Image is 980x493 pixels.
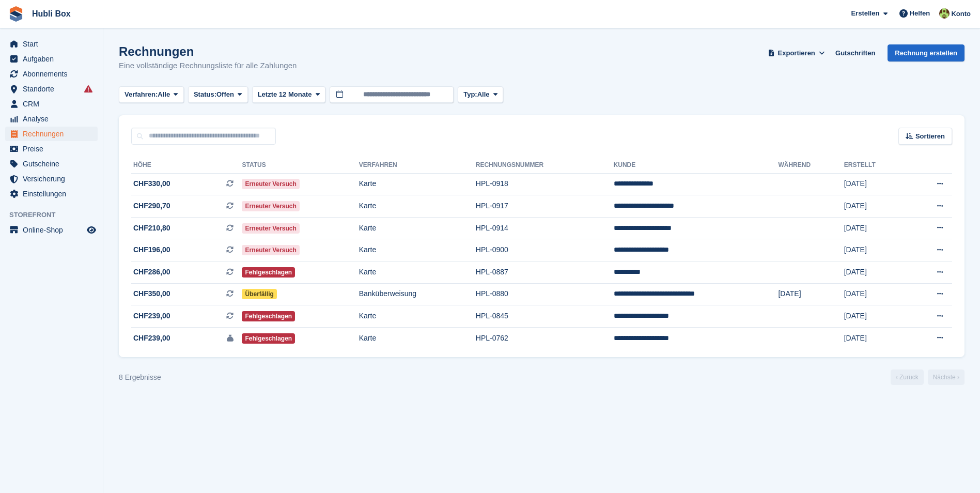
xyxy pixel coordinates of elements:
[844,261,908,284] td: [DATE]
[359,327,476,349] td: Karte
[5,97,98,111] a: menu
[133,288,170,299] span: CHF350,00
[359,217,476,239] td: Karte
[463,89,477,100] span: Typ:
[476,217,614,239] td: HPL-0914
[252,86,326,103] button: Letzte 12 Monate
[23,52,85,66] span: Aufgaben
[844,217,908,239] td: [DATE]
[359,195,476,218] td: Karte
[5,82,98,96] a: menu
[242,289,276,299] span: Überfällig
[951,9,971,19] span: Konto
[23,112,85,126] span: Analyse
[5,127,98,141] a: menu
[23,157,85,171] span: Gutscheine
[844,157,908,174] th: Erstellt
[85,224,98,236] a: Vorschau-Shop
[851,8,879,19] span: Erstellen
[359,239,476,261] td: Karte
[23,223,85,237] span: Online-Shop
[844,195,908,218] td: [DATE]
[158,89,170,100] span: Alle
[614,157,779,174] th: Kunde
[23,172,85,186] span: Versicherung
[888,44,965,61] a: Rechnung erstellen
[844,305,908,328] td: [DATE]
[844,173,908,195] td: [DATE]
[5,37,98,51] a: menu
[125,89,158,100] span: Verfahren:
[778,48,815,58] span: Exportieren
[5,223,98,237] a: Speisekarte
[242,157,359,174] th: Status
[242,333,295,344] span: Fehlgeschlagen
[5,157,98,171] a: menu
[23,37,85,51] span: Start
[889,369,967,385] nav: Page
[188,86,248,103] button: Status: Offen
[844,283,908,305] td: [DATE]
[778,283,844,305] td: [DATE]
[133,201,170,211] span: CHF290,70
[23,187,85,201] span: Einstellungen
[359,173,476,195] td: Karte
[216,89,234,100] span: Offen
[477,89,490,100] span: Alle
[359,261,476,284] td: Karte
[831,44,879,61] a: Gutschriften
[928,369,965,385] a: Nächste
[476,261,614,284] td: HPL-0887
[23,142,85,156] span: Preise
[119,86,184,103] button: Verfahren: Alle
[242,179,299,189] span: Erneuter Versuch
[476,327,614,349] td: HPL-0762
[5,187,98,201] a: menu
[5,142,98,156] a: menu
[194,89,216,100] span: Status:
[5,52,98,66] a: menu
[891,369,924,385] a: Vorherige
[844,239,908,261] td: [DATE]
[28,5,75,22] a: Hubli Box
[359,283,476,305] td: Banküberweisung
[458,86,503,103] button: Typ: Alle
[23,67,85,81] span: Abonnements
[133,333,170,344] span: CHF239,00
[5,67,98,81] a: menu
[242,201,299,211] span: Erneuter Versuch
[359,305,476,328] td: Karte
[778,157,844,174] th: Während
[476,305,614,328] td: HPL-0845
[476,283,614,305] td: HPL-0880
[242,267,295,278] span: Fehlgeschlagen
[476,157,614,174] th: Rechnungsnummer
[939,8,950,19] img: Luca Space4you
[5,172,98,186] a: menu
[133,178,170,189] span: CHF330,00
[242,311,295,321] span: Fehlgeschlagen
[910,8,930,19] span: Helfen
[133,223,170,234] span: CHF210,80
[119,44,297,58] h1: Rechnungen
[8,6,24,22] img: stora-icon-8386f47178a22dfd0bd8f6a31ec36ba5ce8667c1dd55bd0f319d3a0aa187defe.svg
[23,97,85,111] span: CRM
[133,267,170,278] span: CHF286,00
[915,131,945,142] span: Sortieren
[359,157,476,174] th: Verfahren
[258,89,312,100] span: Letzte 12 Monate
[844,327,908,349] td: [DATE]
[476,195,614,218] td: HPL-0917
[133,311,170,321] span: CHF239,00
[5,112,98,126] a: menu
[9,210,103,220] span: Storefront
[119,372,161,383] div: 8 Ergebnisse
[476,239,614,261] td: HPL-0900
[23,82,85,96] span: Standorte
[476,173,614,195] td: HPL-0918
[766,44,827,61] button: Exportieren
[23,127,85,141] span: Rechnungen
[131,157,242,174] th: Höhe
[242,245,299,255] span: Erneuter Versuch
[84,85,92,93] i: Es sind Fehler bei der Synchronisierung von Smart-Einträgen aufgetreten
